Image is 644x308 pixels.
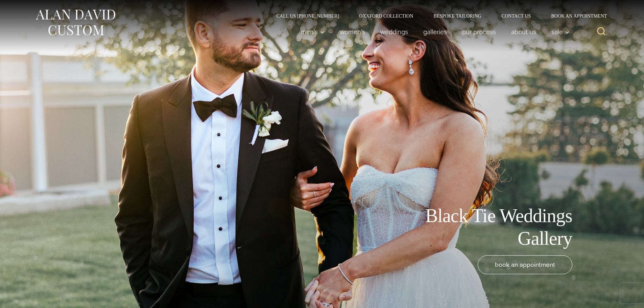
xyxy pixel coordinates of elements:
a: Call Us [PHONE_NUMBER] [266,14,349,18]
a: Bespoke Tailoring [423,14,491,18]
a: Book an Appointment [541,14,609,18]
button: View Search Form [593,24,610,40]
a: Oxxford Collection [349,14,423,18]
a: About Us [503,25,544,39]
a: Our Process [454,25,503,39]
a: Galleries [415,25,454,39]
nav: Secondary Navigation [266,14,610,18]
span: Sale [551,28,570,35]
a: Women’s [332,25,373,39]
a: book an appointment [478,255,572,274]
span: book an appointment [495,260,555,269]
a: Contact Us [492,14,541,18]
h1: Black Tie Weddings Gallery [420,205,572,250]
span: Men’s [301,28,325,35]
img: Alan David Custom [35,7,116,38]
a: weddings [373,25,415,39]
nav: Primary Navigation [293,25,573,39]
